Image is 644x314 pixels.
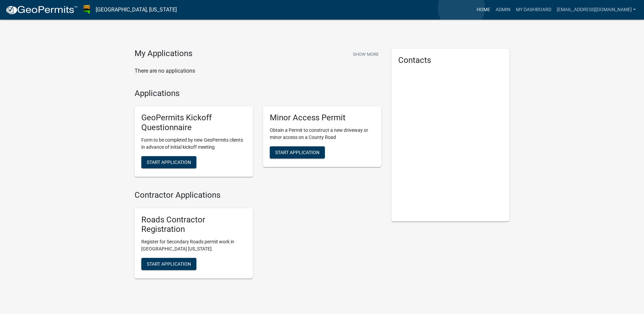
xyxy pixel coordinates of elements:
[141,258,196,270] button: Start Application
[270,146,325,159] button: Start Application
[554,3,639,16] a: [EMAIL_ADDRESS][DOMAIN_NAME]
[141,156,196,168] button: Start Application
[135,190,381,200] h4: Contractor Applications
[147,261,191,267] span: Start Application
[141,113,246,132] h5: GeoPermits Kickoff Questionnaire
[96,4,177,16] a: [GEOGRAPHIC_DATA], [US_STATE]
[398,55,503,65] h5: Contacts
[135,67,381,75] p: There are no applications
[350,49,381,60] button: Show More
[270,127,375,141] p: Obtain a Permit to construct a new driveway or minor access on a County Road
[135,89,381,182] wm-workflow-list-section: Applications
[141,215,246,235] h5: Roads Contractor Registration
[141,238,246,252] p: Register for Secondary Roads permit work in [GEOGRAPHIC_DATA] [US_STATE].
[493,3,513,16] a: Admin
[83,5,90,14] img: Johnson County, Iowa
[147,159,191,165] span: Start Application
[135,190,381,284] wm-workflow-list-section: Contractor Applications
[141,137,246,151] p: Form to be completed by new GeoPermits clients in advance of initial kickoff meeting
[135,49,192,59] h4: My Applications
[135,89,381,98] h4: Applications
[275,150,319,155] span: Start Application
[270,113,375,123] h5: Minor Access Permit
[474,3,493,16] a: Home
[513,3,554,16] a: My Dashboard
